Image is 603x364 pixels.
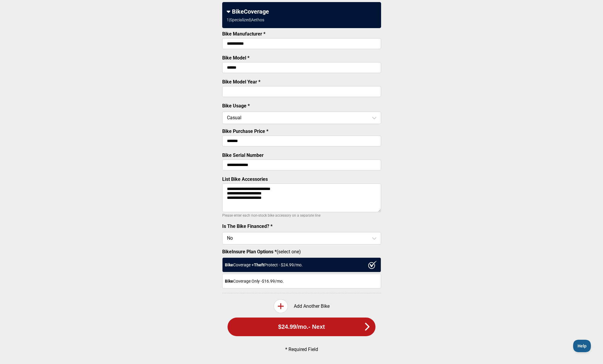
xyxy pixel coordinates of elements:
label: Is The Bike Financed? * [222,223,273,229]
button: $24.99/mo.- Next [228,318,375,336]
label: Bike Model Year * [222,79,260,85]
div: BikeCoverage [227,8,377,15]
img: ux1sgP1Haf775SAghJI38DyDlYP+32lKFAAAAAElFTkSuQmCC [368,261,377,269]
label: List Bike Accessories [222,176,268,182]
strong: Bike [225,279,233,284]
label: Bike Usage * [222,103,250,109]
div: Coverage + Protect - $ 24.99 /mo. [222,257,381,272]
div: Coverage Only - $16.99 /mo. [222,274,381,289]
label: Bike Purchase Price * [222,128,268,134]
p: Please enter each non-stock bike accessory on a separate line [222,212,381,219]
strong: Theft [254,262,264,267]
label: Bike Serial Number [222,152,264,158]
div: 1 | Specialized | Aethos [227,17,264,22]
span: /mo. [296,323,308,330]
strong: BikeInsure Plan Options * [222,249,277,255]
label: Bike Manufacturer * [222,31,265,37]
strong: Bike [225,262,233,267]
div: Add Another Bike [222,299,381,313]
iframe: Toggle Customer Support [573,340,591,352]
p: * Required Field [232,347,371,352]
label: (select one) [222,249,381,255]
label: Bike Model * [222,55,249,61]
